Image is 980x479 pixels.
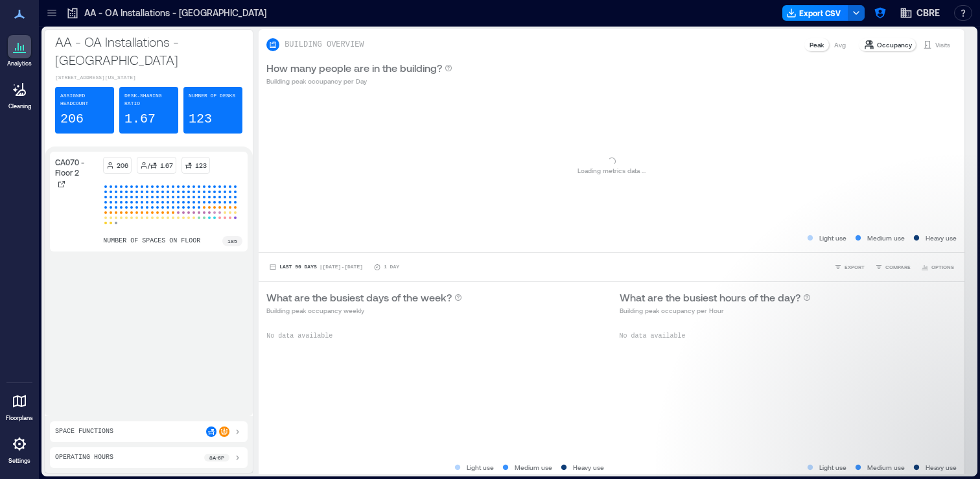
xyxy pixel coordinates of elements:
a: Settings [4,428,35,469]
p: AA - OA Installations - [GEOGRAPHIC_DATA] [55,32,242,69]
p: Light use [819,462,846,473]
p: Avg [834,40,846,50]
p: / [148,160,150,170]
button: Last 90 Days |[DATE]-[DATE] [266,261,366,274]
p: No data available [266,331,603,342]
p: What are the busiest hours of the day? [620,290,800,305]
p: Assigned Headcount [60,92,109,108]
p: Settings [8,457,30,465]
p: Building peak occupancy weekly [266,305,462,316]
button: COMPARE [872,261,913,274]
p: What are the busiest days of the week? [266,290,452,305]
p: Visits [935,40,950,50]
span: EXPORT [845,263,865,271]
p: 206 [60,110,84,128]
p: Building peak occupancy per Hour [620,305,811,316]
p: 123 [189,110,212,128]
p: Medium use [867,462,905,473]
button: Export CSV [782,5,848,21]
p: Analytics [7,60,32,67]
p: Building peak occupancy per Day [266,76,452,86]
p: CA070 - Floor 2 [55,157,98,178]
p: Number of Desks [189,92,235,100]
p: Operating Hours [55,452,113,463]
p: 1.67 [160,160,173,170]
a: Floorplans [2,386,37,426]
p: [STREET_ADDRESS][US_STATE] [55,74,242,82]
span: COMPARE [885,263,911,271]
p: Medium use [515,462,552,473]
p: Desk-sharing ratio [124,92,173,108]
button: CBRE [896,3,944,23]
a: Analytics [3,31,36,71]
p: Floorplans [6,414,33,422]
a: Cleaning [3,74,36,114]
p: Heavy use [926,462,957,473]
button: OPTIONS [918,261,957,274]
p: BUILDING OVERVIEW [285,40,364,50]
button: EXPORT [832,261,867,274]
p: 8a - 6p [209,454,224,461]
p: number of spaces on floor [103,236,200,246]
p: 185 [227,237,237,245]
p: 123 [195,160,207,170]
p: Peak [810,40,824,50]
p: Medium use [867,233,905,243]
p: Light use [819,233,846,243]
p: How many people are in the building? [266,60,442,76]
p: Loading metrics data ... [577,165,646,176]
p: Cleaning [8,102,31,110]
p: 1 Day [384,263,399,271]
p: Space Functions [55,426,113,437]
p: AA - OA Installations - [GEOGRAPHIC_DATA] [84,6,266,19]
p: 206 [117,160,128,170]
p: 1.67 [124,110,156,128]
p: Light use [467,462,494,473]
span: CBRE [916,6,940,19]
p: Heavy use [926,233,957,243]
span: OPTIONS [931,263,954,271]
p: Occupancy [877,40,912,50]
p: Heavy use [573,462,604,473]
p: No data available [620,331,957,342]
